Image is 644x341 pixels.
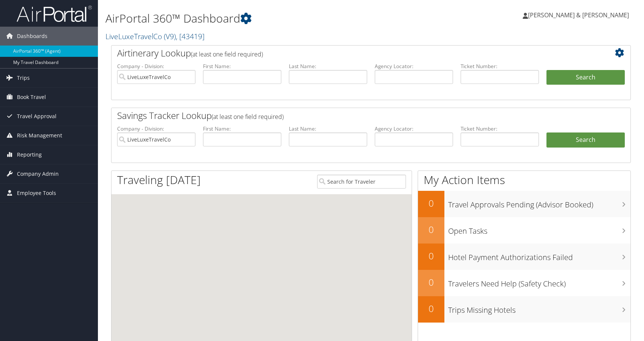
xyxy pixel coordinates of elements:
h3: Travelers Need Help (Safety Check) [448,275,630,289]
h3: Trips Missing Hotels [448,301,630,315]
a: 0Trips Missing Hotels [418,296,630,323]
label: Company - Division: [117,125,195,132]
a: 0Hotel Payment Authorizations Failed [418,244,630,270]
span: , [ 43419 ] [176,31,204,41]
label: First Name: [203,125,281,132]
span: ( V9 ) [164,31,176,41]
a: LiveLuxeTravelCo [105,31,204,41]
h2: Savings Tracker Lookup [117,109,581,122]
label: Ticket Number: [461,62,539,70]
h2: 0 [418,276,444,289]
label: Agency Locator: [375,125,453,132]
h2: 0 [418,197,444,210]
span: (at least one field required) [212,113,284,121]
span: (at least one field required) [191,50,263,58]
h3: Travel Approvals Pending (Advisor Booked) [448,196,630,210]
span: Reporting [17,145,42,164]
span: Risk Management [17,126,62,145]
input: search accounts [117,132,195,146]
span: Travel Approval [17,107,56,126]
label: Company - Division: [117,62,195,70]
label: Last Name: [289,62,367,70]
h1: My Action Items [418,172,630,188]
span: Dashboards [17,27,47,46]
a: 0Travel Approvals Pending (Advisor Booked) [418,191,630,217]
a: 0Open Tasks [418,217,630,244]
button: Search [546,70,625,85]
label: First Name: [203,62,281,70]
input: Search for Traveler [317,175,406,189]
span: Company Admin [17,164,59,183]
h1: Traveling [DATE] [117,172,201,188]
img: airportal-logo.png [17,5,92,23]
span: [PERSON_NAME] & [PERSON_NAME] [528,11,629,19]
a: Search [546,132,625,148]
h3: Hotel Payment Authorizations Failed [448,248,630,263]
h1: AirPortal 360™ Dashboard [105,11,459,26]
label: Ticket Number: [461,125,539,132]
span: Trips [17,69,30,87]
h2: 0 [418,302,444,315]
a: [PERSON_NAME] & [PERSON_NAME] [523,4,636,26]
h2: 0 [418,223,444,236]
span: Book Travel [17,88,46,107]
label: Agency Locator: [375,62,453,70]
span: Employee Tools [17,184,56,202]
h2: 0 [418,250,444,262]
h2: Airtinerary Lookup [117,47,581,59]
a: 0Travelers Need Help (Safety Check) [418,270,630,296]
h3: Open Tasks [448,222,630,236]
label: Last Name: [289,125,367,132]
